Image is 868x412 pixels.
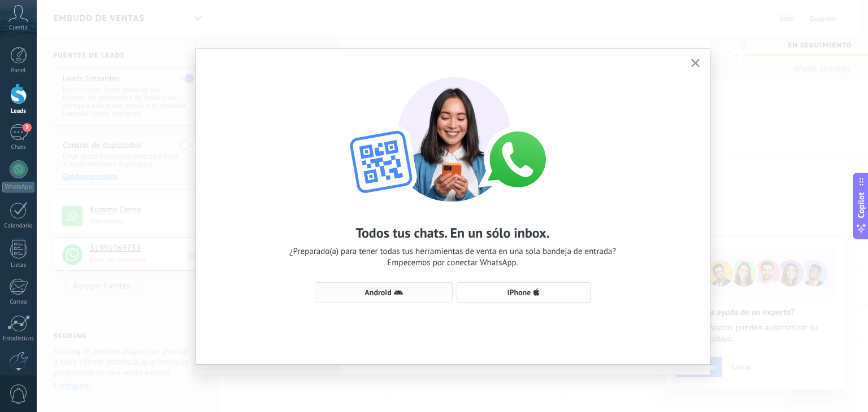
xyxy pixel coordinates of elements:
div: Listas [2,262,35,269]
span: ¿Preparado(a) para tener todas tus herramientas de venta en una sola bandeja de entrada? Empecemo... [289,246,616,269]
div: Calendario [2,222,35,230]
div: WhatsApp [2,182,34,192]
span: Cuenta [9,24,28,32]
div: Estadísticas [2,335,35,343]
div: Chats [2,144,35,151]
img: wa-lite-select-device.png [328,66,577,201]
div: Correo [2,299,35,306]
h2: Todos tus chats. En un sólo inbox. [355,224,549,242]
div: Leads [2,108,35,115]
div: Panel [2,67,35,74]
button: Android [315,282,453,303]
span: Android [364,288,391,296]
span: 2 [23,123,32,132]
span: Copilot [856,192,867,218]
span: iPhone [507,288,531,296]
button: iPhone [457,282,591,303]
